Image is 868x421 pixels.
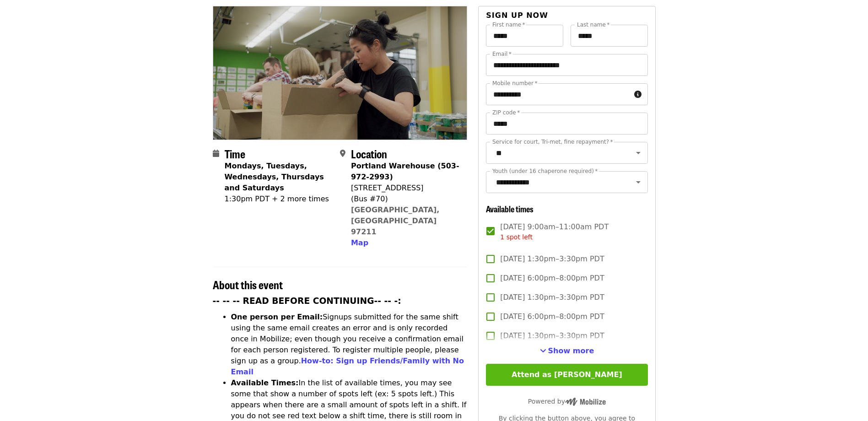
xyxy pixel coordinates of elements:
[634,90,642,99] i: circle-info icon
[500,330,604,341] span: [DATE] 1:30pm–3:30pm PDT
[486,113,647,135] input: ZIP code
[492,81,537,86] label: Mobile number
[492,110,520,115] label: ZIP code
[632,146,645,159] button: Open
[225,194,333,205] div: 1:30pm PDT + 2 more times
[632,176,645,189] button: Open
[351,162,459,181] strong: Portland Warehouse (503-972-2993)
[528,398,606,405] span: Powered by
[340,149,345,158] i: map-marker-alt icon
[492,51,512,57] label: Email
[577,22,609,27] label: Last name
[486,203,534,215] span: Available times
[492,139,613,145] label: Service for court, Tri-met, fine repayment?
[486,54,647,76] input: Email
[571,25,648,47] input: Last name
[548,346,594,355] span: Show more
[225,146,245,162] span: Time
[500,221,609,242] span: [DATE] 9:00am–11:00am PDT
[486,11,548,20] span: Sign up now
[500,254,604,264] span: [DATE] 1:30pm–3:30pm PDT
[231,313,323,321] strong: One person per Email:
[225,162,324,192] strong: Mondays, Tuesdays, Wednesdays, Thursdays and Saturdays
[486,364,647,386] button: Attend as [PERSON_NAME]
[492,168,598,174] label: Youth (under 16 chaperone required)
[231,312,468,378] li: Signups submitted for the same shift using the same email creates an error and is only recorded o...
[351,194,460,205] div: (Bus #70)
[213,296,401,306] strong: -- -- -- READ BEFORE CONTINUING-- -- -:
[351,238,368,247] span: Map
[540,345,594,356] button: See more timeslots
[213,6,467,139] img: July/Aug/Sept - Portland: Repack/Sort (age 8+) organized by Oregon Food Bank
[500,233,533,241] span: 1 spot left
[231,378,299,387] strong: Available Times:
[351,237,368,248] button: Map
[351,183,460,194] div: [STREET_ADDRESS]
[351,205,440,236] a: [GEOGRAPHIC_DATA], [GEOGRAPHIC_DATA] 97211
[231,356,464,376] a: How-to: Sign up Friends/Family with No Email
[486,83,630,105] input: Mobile number
[500,292,604,303] span: [DATE] 1:30pm–3:30pm PDT
[500,311,604,322] span: [DATE] 6:00pm–8:00pm PDT
[500,273,604,284] span: [DATE] 6:00pm–8:00pm PDT
[486,25,563,47] input: First name
[213,276,283,292] span: About this event
[351,146,387,162] span: Location
[492,22,525,27] label: First name
[213,149,219,158] i: calendar icon
[565,398,606,406] img: Powered by Mobilize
